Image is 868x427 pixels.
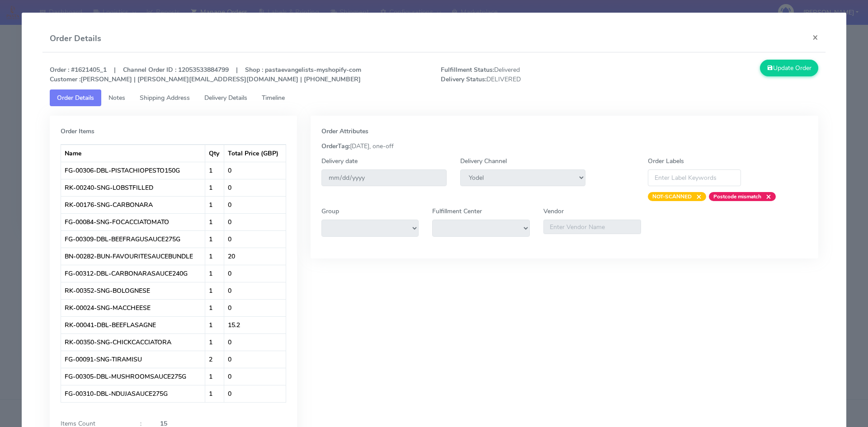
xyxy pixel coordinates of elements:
label: Fulfillment Center [432,206,482,216]
td: 1 [205,316,224,333]
td: 1 [205,230,224,248]
label: Delivery date [321,156,358,166]
td: RK-00041-DBL-BEEFLASAGNE [61,316,205,333]
label: Order Labels [648,156,684,166]
td: FG-00084-SNG-FOCACCIATOMATO [61,213,205,230]
td: 0 [224,213,286,230]
td: 20 [224,248,286,265]
strong: OrderTag: [321,142,350,150]
td: 0 [224,282,286,299]
span: Timeline [262,94,285,102]
span: Order Details [57,94,94,102]
strong: Delivery Status: [441,75,486,84]
td: 1 [205,248,224,265]
span: Delivered DELIVERED [434,65,630,84]
div: [DATE], one-off [315,141,815,151]
td: 0 [224,162,286,179]
td: 1 [205,196,224,213]
button: Close [805,25,826,49]
span: × [761,192,771,201]
input: Enter Vendor Name [543,220,641,234]
strong: Order Items [61,127,94,136]
td: RK-00350-SNG-CHICKCACCIATORA [61,333,205,351]
td: 1 [205,162,224,179]
strong: NOT-SCANNED [652,193,692,200]
td: 0 [224,333,286,351]
td: FG-00091-SNG-TIRAMISU [61,351,205,368]
span: Shipping Address [140,94,190,102]
td: BN-00282-BUN-FAVOURITESAUCEBUNDLE [61,248,205,265]
td: 0 [224,351,286,368]
td: 1 [205,368,224,385]
td: RK-00176-SNG-CARBONARA [61,196,205,213]
td: 15.2 [224,316,286,333]
strong: Fulfillment Status: [441,66,494,74]
td: RK-00352-SNG-BOLOGNESE [61,282,205,299]
td: 2 [205,351,224,368]
td: 0 [224,385,286,402]
td: 1 [205,299,224,316]
td: FG-00306-DBL-PISTACHIOPESTO150G [61,162,205,179]
h4: Order Details [50,33,101,45]
span: Notes [108,94,125,102]
label: Delivery Channel [460,156,507,166]
td: 0 [224,196,286,213]
strong: Postcode mismatch [713,193,761,200]
td: 1 [205,265,224,282]
span: Delivery Details [204,94,247,102]
button: Update Order [760,60,819,76]
td: 0 [224,368,286,385]
strong: Order Attributes [321,127,368,136]
th: Qty [205,145,224,162]
ul: Tabs [50,89,819,106]
td: 1 [205,179,224,196]
td: RK-00024-SNG-MACCHEESE [61,299,205,316]
td: FG-00310-DBL-NDUJASAUCE275G [61,385,205,402]
span: × [692,192,702,201]
td: FG-00309-DBL-BEEFRAGUSAUCE275G [61,230,205,248]
td: 0 [224,179,286,196]
label: Vendor [543,206,564,216]
input: Enter Label Keywords [648,169,741,186]
strong: Customer : [50,75,80,84]
th: Total Price (GBP) [224,145,286,162]
th: Name [61,145,205,162]
td: 1 [205,333,224,351]
td: 0 [224,299,286,316]
td: 1 [205,385,224,402]
td: RK-00240-SNG-LOBSTFILLED [61,179,205,196]
td: 1 [205,282,224,299]
td: 0 [224,265,286,282]
label: Group [321,206,339,216]
td: 1 [205,213,224,230]
td: FG-00305-DBL-MUSHROOMSAUCE275G [61,368,205,385]
strong: Order : #1621405_1 | Channel Order ID : 12053533884799 | Shop : pastaevangelists-myshopify-com [P... [50,66,361,84]
td: FG-00312-DBL-CARBONARASAUCE240G [61,265,205,282]
td: 0 [224,230,286,248]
